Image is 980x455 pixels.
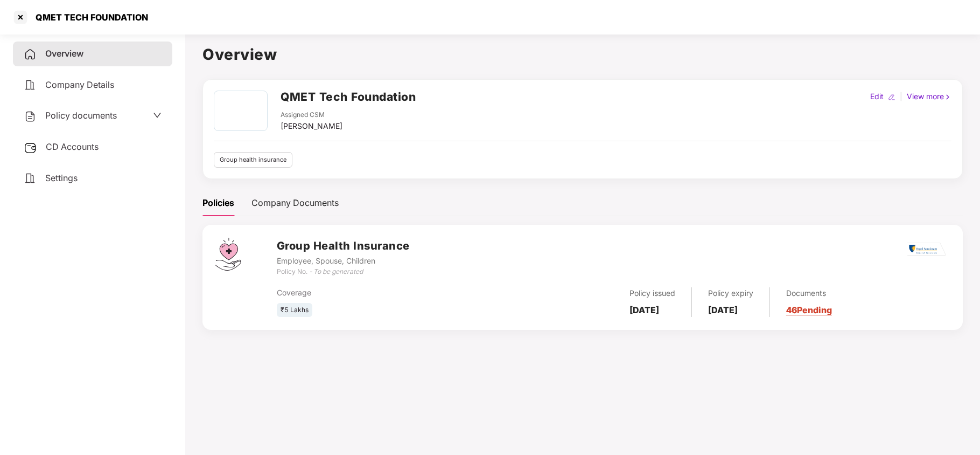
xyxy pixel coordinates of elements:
[281,120,342,132] div: [PERSON_NAME]
[281,110,342,120] div: Assigned CSM
[24,141,37,154] img: svg+xml;base64,PHN2ZyB3aWR0aD0iMjUiIGhlaWdodD0iMjQiIHZpZXdCb3g9IjAgMCAyNSAyNCIgZmlsbD0ibm9uZSIgeG...
[45,48,83,59] span: Overview
[29,12,148,23] div: QMET TECH FOUNDATION
[786,287,832,299] div: Documents
[905,91,954,102] div: View more
[786,305,832,315] a: 46 Pending
[277,238,410,254] h3: Group Health Insurance
[907,243,946,256] img: rsi.png
[277,287,501,299] div: Coverage
[153,111,162,120] span: down
[45,110,117,121] span: Policy documents
[277,303,312,318] div: ₹5 Lakhs
[24,172,37,185] img: svg+xml;base64,PHN2ZyB4bWxucz0iaHR0cDovL3d3dy53My5vcmcvMjAwMC9zdmciIHdpZHRoPSIyNCIgaGVpZ2h0PSIyNC...
[215,238,241,271] img: svg+xml;base64,PHN2ZyB4bWxucz0iaHR0cDovL3d3dy53My5vcmcvMjAwMC9zdmciIHdpZHRoPSI0Ny43MTQiIGhlaWdodD...
[202,43,963,66] h1: Overview
[708,305,738,315] b: [DATE]
[24,110,37,123] img: svg+xml;base64,PHN2ZyB4bWxucz0iaHR0cDovL3d3dy53My5vcmcvMjAwMC9zdmciIHdpZHRoPSIyNCIgaGVpZ2h0PSIyNC...
[944,93,951,101] img: rightIcon
[251,196,339,210] div: Company Documents
[46,141,99,152] span: CD Accounts
[214,152,292,168] div: Group health insurance
[277,267,410,277] div: Policy No. -
[45,79,114,90] span: Company Details
[629,287,675,299] div: Policy issued
[898,91,905,102] div: |
[708,287,753,299] div: Policy expiry
[868,91,886,102] div: Edit
[277,255,410,267] div: Employee, Spouse, Children
[281,88,416,106] h2: QMET Tech Foundation
[202,196,234,210] div: Policies
[24,79,37,92] img: svg+xml;base64,PHN2ZyB4bWxucz0iaHR0cDovL3d3dy53My5vcmcvMjAwMC9zdmciIHdpZHRoPSIyNCIgaGVpZ2h0PSIyNC...
[629,305,659,315] b: [DATE]
[888,93,895,101] img: editIcon
[313,267,363,275] i: To be generated
[45,173,78,183] span: Settings
[24,48,37,61] img: svg+xml;base64,PHN2ZyB4bWxucz0iaHR0cDovL3d3dy53My5vcmcvMjAwMC9zdmciIHdpZHRoPSIyNCIgaGVpZ2h0PSIyNC...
